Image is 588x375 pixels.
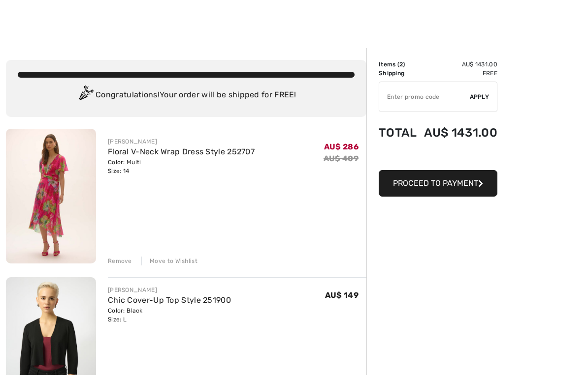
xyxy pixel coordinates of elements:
iframe: PayPal [379,149,497,167]
span: AU$ 149 [325,290,359,300]
img: Congratulation2.svg [76,86,96,105]
div: Move to Wishlist [141,257,197,265]
td: Shipping [379,69,419,78]
img: Floral V-Neck Wrap Dress Style 252707 [6,129,96,263]
td: AU$ 1431.00 [419,116,497,149]
a: Floral V-Neck Wrap Dress Style 252707 [108,147,255,156]
a: Chic Cover-Up Top Style 251900 [108,295,231,305]
span: 2 [399,61,403,68]
td: Free [419,69,497,78]
div: Remove [108,257,132,265]
button: Proceed to Payment [379,170,497,197]
span: AU$ 286 [324,142,359,151]
div: [PERSON_NAME] [108,137,255,146]
td: Items ( ) [379,60,419,69]
span: Apply [470,92,490,101]
div: Congratulations! Your order will be shipped for FREE! [18,86,355,105]
span: Proceed to Payment [393,178,478,188]
div: Color: Black Size: L [108,306,231,324]
div: Color: Multi Size: 14 [108,158,255,175]
div: [PERSON_NAME] [108,286,231,294]
s: AU$ 409 [324,154,359,163]
td: Total [379,116,419,149]
td: AU$ 1431.00 [419,60,497,69]
input: Promo code [379,82,470,112]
